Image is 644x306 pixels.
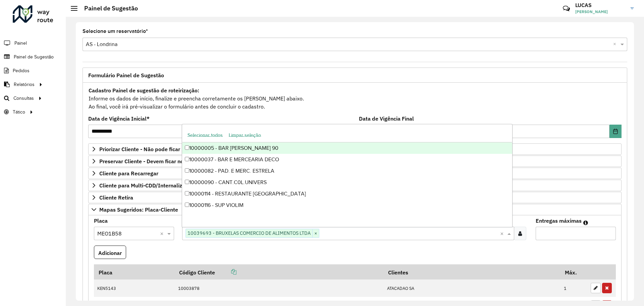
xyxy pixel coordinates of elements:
span: Clear all [160,229,166,237]
span: Clear all [613,40,619,48]
font: Placa [94,217,108,224]
span: Clear all [500,229,506,237]
div: 10000037 - BAR E MERCEARIA DECO [182,154,512,165]
font: Cliente para Recarregar [99,170,158,177]
div: 10000005 - BAR [PERSON_NAME] 90 [182,142,512,154]
font: Priorizar Cliente - Não pode ficar no buffer [99,146,204,152]
font: Cliente para Multi-CDD/Internalização [99,182,194,189]
font: Consultas [13,96,34,101]
button: Escolha a data [609,125,622,138]
font: Adicionar [98,249,122,256]
font: Limpar seleção [229,132,261,138]
font: Tático [13,110,25,115]
button: Adicionar [94,246,126,259]
a: Cliente para Multi-CDD/Internalização [88,180,622,191]
font: Formulário Painel de Sugestão [88,72,164,79]
font: Informe os dados de início, finalize e preencha corretamente os [PERSON_NAME] abaixo. [89,95,304,102]
font: Código Cliente [179,269,215,276]
div: 10000082 - PAD. E MERC. ESTRELA [182,165,512,177]
button: Limpar seleção [226,129,264,140]
span: × [312,229,319,237]
font: Relatórios [14,82,35,87]
a: Cliente Retira [88,192,622,203]
font: Data de Vigência Final [359,115,414,122]
font: Selecionar todos [187,132,223,138]
font: ATACADAO SA [387,286,414,291]
div: 10000114 - RESTAURANTE [GEOGRAPHIC_DATA] [182,188,512,200]
a: Priorizar Cliente - Não pode ficar no buffer [88,143,622,155]
a: Preservar Cliente - Devem ficar no buffer, não roteirizar [88,156,622,167]
span: 10039693 - BRUXELAS COMERCIO DE ALIMENTOS LTDA [186,229,312,237]
font: Mapas Sugeridos: Placa-Cliente [99,206,178,213]
div: 10000090 - CANT.C0L.UNIVERS [182,177,512,188]
font: Painel [14,41,27,46]
a: Contato Rápido [559,1,574,16]
font: Data de Vigência Inicial [88,115,147,122]
font: KEN5143 [97,286,116,291]
ng-dropdown-panel: Lista de opções [182,124,512,227]
em: Máximo de clientes que serão colocados na mesma rota com os clientes informados [583,220,588,225]
font: Cliente Retira [99,194,133,201]
font: Preservar Cliente - Devem ficar no buffer, não roteirizar [99,158,236,165]
div: 10000116 - SUP VIOLIM [182,200,512,211]
font: Entregas máximas [536,217,582,224]
font: LUCAS [575,2,592,8]
font: 1 [564,286,567,291]
font: Selecione um reservatório [83,28,146,34]
font: Ao final, você irá pré-visualizar o formulário antes de concluir o cadastro. [89,103,265,110]
font: Painel de Sugestão [84,4,138,12]
font: Cadastro Painel de sugestão de roteirização: [89,87,199,94]
a: Mapas Sugeridos: Placa-Cliente [88,204,622,215]
a: Copiar [215,268,236,275]
font: [PERSON_NAME] [575,9,608,14]
button: Selecionar todos [184,129,226,140]
font: Placa [99,269,112,276]
font: Clientes [388,269,408,276]
font: Máx. [565,269,577,276]
font: 10003878 [178,286,200,291]
font: Painel de Sugestão [14,54,54,59]
font: Pedidos [13,68,30,73]
a: Cliente para Recarregar [88,168,622,179]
